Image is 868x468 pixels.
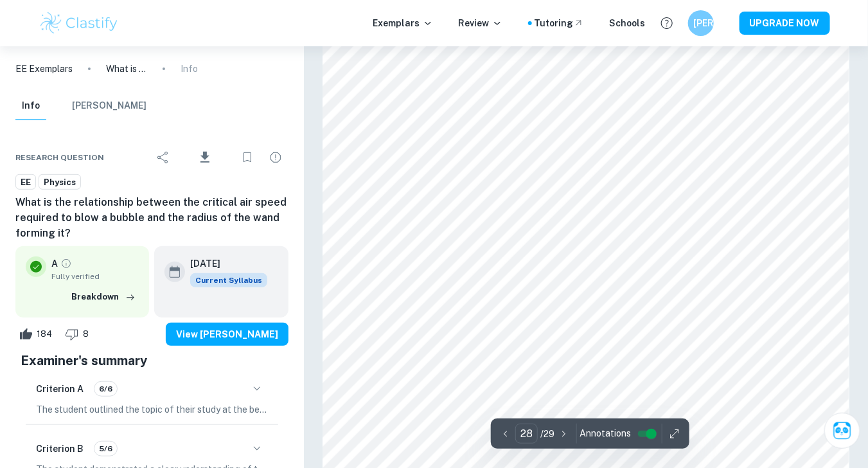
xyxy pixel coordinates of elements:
h6: Criterion A [36,382,84,396]
span: 184 [30,328,59,341]
button: [PERSON_NAME] [688,10,714,36]
h6: Criterion B [36,442,84,456]
span: 8 [76,328,96,341]
a: EE Exemplars [15,62,73,76]
div: Like [15,324,59,345]
a: EE [15,174,36,190]
span: Fully verified [51,271,139,282]
div: Share [150,145,176,170]
p: Exemplars [373,16,433,30]
button: Help and Feedback [656,12,678,34]
button: Ask Clai [824,413,860,449]
p: Review [459,16,502,30]
p: The student outlined the topic of their study at the beginning of the essay, clearly stating its ... [36,402,268,417]
a: Physics [39,174,81,190]
h6: [DATE] [190,256,257,271]
span: Physics [39,176,80,189]
button: UPGRADE NOW [740,12,830,35]
h6: [PERSON_NAME] [693,16,708,30]
button: View [PERSON_NAME] [166,323,288,346]
p: A [51,256,58,271]
div: Download [179,141,232,174]
span: EE [16,176,35,189]
span: 6/6 [94,383,117,395]
div: Report issue [263,145,288,170]
span: Research question [15,152,104,163]
h6: What is the relationship between the critical air speed required to blow a bubble and the radius ... [15,195,288,241]
div: Bookmark [235,145,260,170]
img: Clastify logo [39,10,120,36]
a: Tutoring [535,16,584,30]
span: 5/6 [94,443,117,455]
button: Breakdown [68,287,139,307]
p: / 29 [540,427,554,441]
div: This exemplar is based on the current syllabus. Feel free to refer to it for inspiration/ideas wh... [190,273,267,287]
span: Annotations [580,427,631,440]
h5: Examiner's summary [21,351,283,370]
a: Schools [610,16,646,30]
a: Grade fully verified [60,258,72,269]
button: Info [15,92,46,120]
span: Current Syllabus [190,273,267,287]
p: What is the relationship between the critical air speed required to blow a bubble and the radius ... [106,62,147,76]
p: Info [181,62,198,76]
div: Dislike [62,324,96,345]
button: [PERSON_NAME] [72,92,146,120]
